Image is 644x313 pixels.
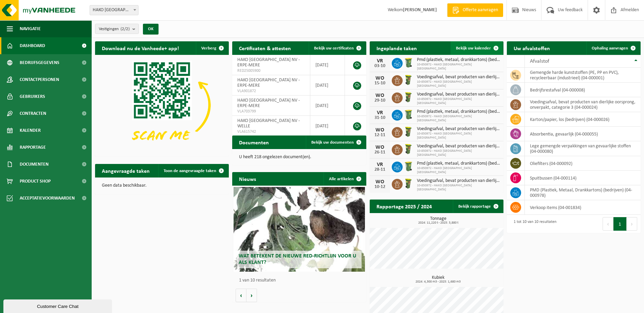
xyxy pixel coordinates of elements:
td: gemengde harde kunststoffen (PE, PP en PVC), recycleerbaar (industrieel) (04-000001) [525,68,641,83]
span: Acceptatievoorwaarden [20,190,75,207]
h2: Download nu de Vanheede+ app! [95,41,186,55]
a: Wat betekent de nieuwe RED-richtlijn voor u als klant? [234,187,365,272]
h2: Rapportage 2025 / 2024 [370,200,439,213]
span: Afvalstof [530,59,549,64]
p: U heeft 218 ongelezen document(en). [239,155,359,160]
h2: Uw afvalstoffen [507,41,557,55]
span: VLA703799 [237,109,305,114]
button: OK [143,24,159,35]
a: Bekijk uw certificaten [309,41,366,55]
a: Alle artikelen [324,172,366,186]
div: WO [373,179,387,185]
span: Documenten [20,156,49,173]
td: spuitbussen (04-000114) [525,171,641,185]
div: VR [373,110,387,116]
div: VR [373,58,387,64]
a: Bekijk uw kalender [450,41,503,55]
span: 10-850972 - HAKO [GEOGRAPHIC_DATA] [GEOGRAPHIC_DATA] [417,97,500,105]
span: 10-850972 - HAKO [GEOGRAPHIC_DATA] [GEOGRAPHIC_DATA] [417,184,500,192]
img: WB-0240-HPE-GN-50 [403,161,414,172]
button: Next [627,217,637,231]
span: Bekijk uw documenten [311,140,354,145]
div: 03-10 [373,64,387,68]
span: 10-850972 - HAKO [GEOGRAPHIC_DATA] [GEOGRAPHIC_DATA] [417,149,500,157]
span: Pmd (plastiek, metaal, drankkartons) (bedrijven) [417,161,500,166]
span: Pmd (plastiek, metaal, drankkartons) (bedrijven) [417,57,500,63]
span: Gebruikers [20,88,45,105]
h2: Nieuws [232,172,263,185]
span: HAKO [GEOGRAPHIC_DATA] NV - ERPE-MERE [237,98,300,108]
span: 10-850972 - HAKO [GEOGRAPHIC_DATA] [GEOGRAPHIC_DATA] [417,80,500,88]
span: HAKO [GEOGRAPHIC_DATA] NV - ERPE-MERE [237,57,300,68]
span: 10-850972 - HAKO [GEOGRAPHIC_DATA] [GEOGRAPHIC_DATA] [417,63,500,71]
img: WB-0060-HPE-GN-50 [403,91,414,103]
td: [DATE] [310,116,345,136]
h2: Ingeplande taken [370,41,424,55]
div: 12-11 [373,133,387,138]
div: WO [373,76,387,81]
iframe: chat widget [3,298,113,313]
h3: Kubiek [373,275,503,284]
span: Voedingsafval, bevat producten van dierlijke oorsprong, onverpakt, categorie 3 [417,92,500,97]
div: 29-10 [373,98,387,103]
strong: [PERSON_NAME] [403,7,437,13]
h2: Documenten [232,135,276,149]
td: karton/papier, los (bedrijven) (04-000026) [525,112,641,127]
div: 26-11 [373,150,387,155]
img: WB-0060-HPE-GN-50 [403,143,414,155]
span: Offerte aanvragen [461,7,500,14]
span: Pmd (plastiek, metaal, drankkartons) (bedrijven) [417,109,500,114]
button: Volgende [246,289,257,302]
div: 31-10 [373,116,387,120]
td: lege gemengde verpakkingen van gevaarlijke stoffen (04-000080) [525,141,641,156]
span: Navigatie [20,20,41,37]
h3: Tonnage [373,216,503,225]
span: 10-850972 - HAKO [GEOGRAPHIC_DATA] [GEOGRAPHIC_DATA] [417,132,500,140]
td: verkoop items (04-001834) [525,200,641,215]
td: bedrijfsrestafval (04-000008) [525,83,641,97]
button: Vestigingen(2/2) [95,24,139,34]
span: HAKO BELGIUM NV [90,5,139,15]
button: Previous [603,217,613,231]
img: Download de VHEPlus App [95,55,229,155]
span: Contactpersonen [20,71,59,88]
img: WB-0060-HPE-GN-50 [403,126,414,138]
a: Offerte aanvragen [447,3,503,17]
button: 1 [613,217,627,231]
span: Product Shop [20,173,51,190]
td: PMD (Plastiek, Metaal, Drankkartons) (bedrijven) (04-000978) [525,185,641,200]
span: HAKO BELGIUM NV [90,5,138,15]
span: Ophaling aanvragen [592,46,628,50]
h2: Certificaten & attesten [232,41,298,55]
span: Voedingsafval, bevat producten van dierlijke oorsprong, onverpakt, categorie 3 [417,178,500,184]
div: WO [373,93,387,98]
h2: Aangevraagde taken [95,164,157,177]
span: 2024: 4,300 m3 - 2025: 1,680 m3 [373,280,503,284]
count: (2/2) [121,27,130,31]
span: Dashboard [20,37,45,54]
img: WB-0240-HPE-GN-50 [403,57,414,68]
img: WB-0240-HPE-GN-50 [403,109,414,120]
td: absorbentia, gevaarlijk (04-000055) [525,127,641,141]
span: HAKO [GEOGRAPHIC_DATA] NV - ERPE-MERE [237,78,300,88]
p: Geen data beschikbaar. [102,183,222,188]
a: Bekijk uw documenten [306,135,366,149]
img: WB-0060-HPE-GN-50 [403,178,414,189]
td: voedingsafval, bevat producten van dierlijke oorsprong, onverpakt, categorie 3 (04-000024) [525,97,641,112]
div: 15-10 [373,81,387,86]
span: Rapportage [20,139,46,156]
span: HAKO [GEOGRAPHIC_DATA] NV - WELLE [237,118,300,129]
span: Voedingsafval, bevat producten van dierlijke oorsprong, onverpakt, categorie 3 [417,144,500,149]
span: 10-850972 - HAKO [GEOGRAPHIC_DATA] [GEOGRAPHIC_DATA] [417,114,500,123]
td: oliefilters (04-000092) [525,156,641,171]
p: 1 van 10 resultaten [239,278,363,283]
a: Ophaling aanvragen [586,41,640,55]
span: VLA901872 [237,88,305,94]
div: 1 tot 10 van 10 resultaten [510,216,556,231]
div: 28-11 [373,167,387,172]
span: Contracten [20,105,46,122]
span: Toon de aangevraagde taken [164,169,216,173]
div: 10-12 [373,185,387,189]
span: VLA615742 [237,129,305,134]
